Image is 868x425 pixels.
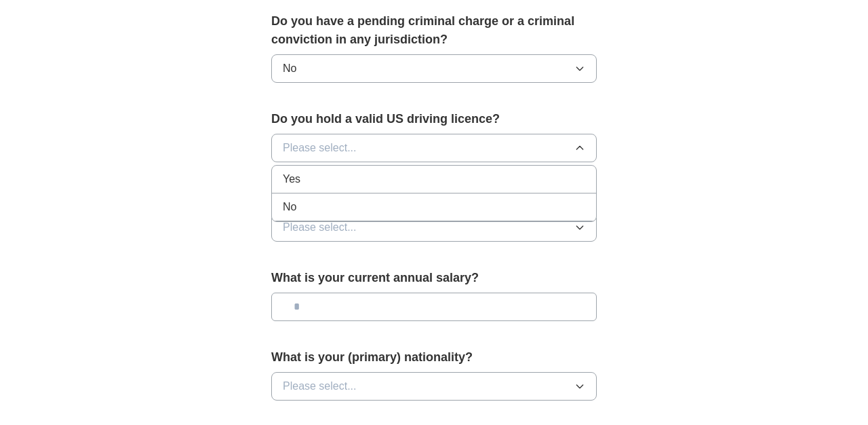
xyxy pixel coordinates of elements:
span: Please select... [283,378,357,394]
button: No [271,54,597,83]
span: No [283,199,296,215]
label: What is your current annual salary? [271,269,597,287]
button: Please select... [271,213,597,242]
label: What is your (primary) nationality? [271,348,597,367]
label: Do you hold a valid US driving licence? [271,110,597,128]
span: No [283,60,296,77]
span: Please select... [283,140,357,156]
span: Yes [283,171,300,187]
label: Do you have a pending criminal charge or a criminal conviction in any jurisdiction? [271,12,597,49]
button: Please select... [271,372,597,401]
button: Please select... [271,134,597,162]
span: Please select... [283,219,357,236]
